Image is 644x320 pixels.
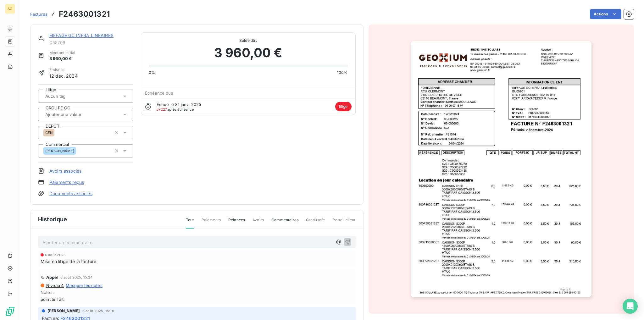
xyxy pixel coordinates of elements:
span: après échéance [157,108,194,111]
span: Émise le [49,67,78,73]
span: J+227 [157,107,167,112]
span: Creditsafe [306,217,325,228]
div: Open Intercom Messenger [623,299,638,314]
span: Solde dû : [149,38,348,43]
span: Notes : [41,290,353,295]
span: Paiements [202,217,221,228]
span: [PERSON_NAME] [47,308,80,314]
a: Paiements reçus [49,179,84,185]
span: 3 960,00 € [214,43,282,62]
button: Actions [590,9,621,19]
span: Portail client [332,217,355,228]
a: Factures [30,11,47,17]
span: 6 août 2025, 15:18 [82,309,114,313]
span: litige [335,102,352,111]
span: 12 déc. 2024 [49,73,78,79]
span: Avoirs [253,217,264,228]
span: Mise en litige de la facture [41,258,96,265]
span: Échéance due [145,91,174,96]
span: CEN [45,131,53,135]
span: 3 960,00 € [49,56,75,62]
div: SO [5,4,15,14]
span: Appel [46,275,58,280]
input: Aucun tag [45,93,82,99]
span: 0% [149,70,155,75]
span: Historique [38,215,67,223]
span: point tel fait [41,297,353,302]
a: Documents associés [49,190,92,197]
a: Avoirs associés [49,168,81,174]
span: [PERSON_NAME] [45,149,74,153]
span: 100% [337,70,348,75]
span: Relances [228,217,245,228]
span: Commentaires [271,217,298,228]
span: C55706 [49,40,133,45]
h3: F2463001321 [59,8,110,20]
span: Échue le 31 janv. 2025 [157,102,201,107]
span: 6 août 2025 [45,253,66,257]
span: Niveau 4 [46,283,64,288]
span: Masquer les notes [66,283,103,288]
span: 6 août 2025, 15:34 [60,275,93,279]
img: invoice_thumbnail [411,41,591,297]
span: Montant initial [49,50,75,56]
img: Logo LeanPay [5,306,15,316]
span: Tout [186,217,194,229]
a: EIFFAGE GC INFRA LINEAIRES [49,33,114,38]
span: Factures [30,12,47,17]
input: Ajouter une valeur [45,112,108,117]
